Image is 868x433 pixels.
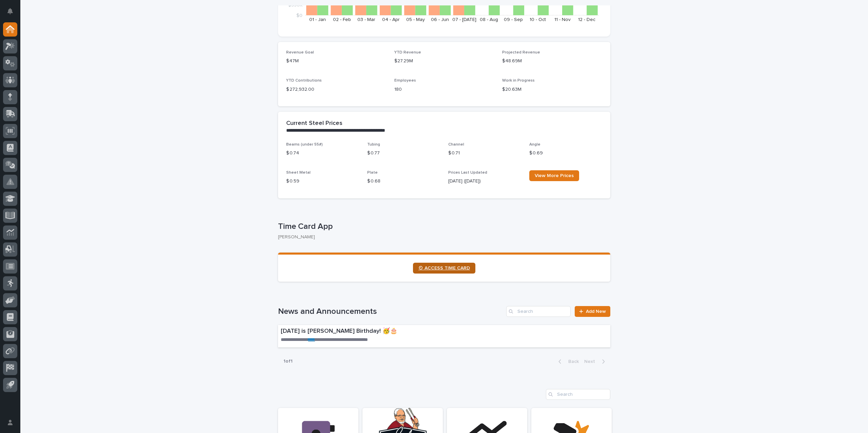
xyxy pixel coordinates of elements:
a: Add New [575,306,610,317]
p: Time Card App [278,222,608,232]
p: $ 0.77 [367,150,440,157]
span: YTD Contributions [286,79,322,83]
input: Search [546,389,610,400]
a: ⏲ ACCESS TIME CARD [413,263,475,274]
button: Notifications [3,4,17,18]
p: $ 272,932.00 [286,86,386,93]
text: 03 - Mar [357,17,375,22]
text: 10 - Oct [530,17,546,22]
span: View More Prices [535,173,574,178]
span: Angle [529,143,540,147]
span: Employees [394,79,416,83]
text: 04 - Apr [382,17,400,22]
div: Notifications [8,8,17,19]
p: $20.63M [502,86,602,93]
button: Next [581,359,610,365]
p: $ 0.68 [367,178,440,185]
p: [DATE] is [PERSON_NAME] Birthday! 🥳🎂 [281,328,502,335]
span: Work in Progress [502,79,535,83]
h2: Current Steel Prices [286,120,342,127]
span: Tubing [367,143,380,147]
text: 08 - Aug [480,17,498,22]
input: Search [506,306,571,317]
span: Revenue Goal [286,50,314,55]
span: Sheet Metal [286,171,311,175]
p: [DATE] ([DATE]) [448,178,521,185]
span: Add New [586,309,606,314]
p: 180 [394,86,494,93]
p: $ 0.69 [529,150,602,157]
button: Back [553,359,581,365]
p: $ 0.59 [286,178,359,185]
text: 06 - Jun [431,17,449,22]
text: 01 - Jan [309,17,326,22]
text: 05 - May [406,17,425,22]
text: 07 - [DATE] [452,17,476,22]
span: Channel [448,143,464,147]
span: Beams (under 55#) [286,143,323,147]
text: 11 - Nov [554,17,571,22]
text: 09 - Sep [504,17,523,22]
p: [PERSON_NAME] [278,234,605,240]
p: $27.29M [394,58,494,65]
text: 02 - Feb [333,17,351,22]
h1: News and Announcements [278,307,504,317]
span: Projected Revenue [502,50,540,55]
span: Prices Last Updated [448,171,487,175]
span: Next [584,359,599,364]
span: YTD Revenue [394,50,421,55]
p: $48.69M [502,58,602,65]
p: $ 0.71 [448,150,521,157]
p: $ 0.74 [286,150,359,157]
span: ⏲ ACCESS TIME CARD [418,266,470,270]
tspan: $550K [288,2,302,7]
a: View More Prices [529,170,579,181]
span: Plate [367,171,378,175]
text: 12 - Dec [578,17,595,22]
tspan: $0 [296,13,302,18]
p: 1 of 1 [278,353,298,370]
span: Back [564,359,579,364]
p: $47M [286,58,386,65]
